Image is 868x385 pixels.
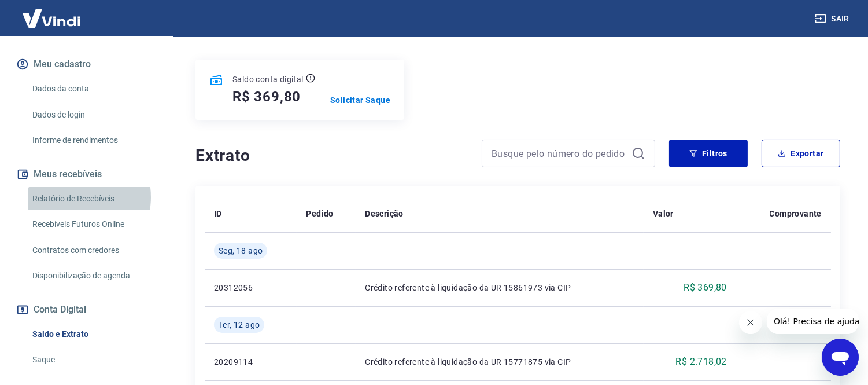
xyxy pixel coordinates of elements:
button: Meu cadastro [14,52,159,77]
a: Dados de login [28,103,159,127]
span: Ter, 12 ago [219,319,260,331]
iframe: Mensagem da empresa [767,309,859,334]
h4: Extrato [195,144,468,167]
p: 20209114 [214,356,287,368]
a: Recebíveis Futuros Online [28,212,159,236]
p: Saldo conta digital [232,74,304,85]
span: Olá! Precisa de ajuda? [7,8,97,17]
button: Exportar [762,140,840,167]
iframe: Fechar mensagem [739,311,762,334]
span: Seg, 18 ago [219,245,263,256]
a: Relatório de Recebíveis [28,187,159,211]
a: Contratos com credores [28,239,159,262]
p: Crédito referente à liquidação da UR 15861973 via CIP [365,282,634,294]
button: Meus recebíveis [14,162,159,187]
p: ID [214,208,222,219]
a: Disponibilização de agenda [28,264,159,288]
p: Descrição [365,208,404,219]
button: Conta Digital [14,297,159,322]
a: Dados da conta [28,77,159,101]
a: Saque [28,348,159,372]
button: Sair [812,8,854,30]
p: Valor [653,208,674,219]
p: R$ 369,80 [684,281,727,295]
a: Informe de rendimentos [28,129,159,152]
p: Crédito referente à liquidação da UR 15771875 via CIP [365,356,634,368]
h5: R$ 369,80 [232,87,301,106]
iframe: Botão para abrir a janela de mensagens [822,339,859,376]
input: Busque pelo número do pedido [492,145,627,162]
p: Pedido [306,208,333,219]
img: Vindi [14,1,89,36]
p: Comprovante [770,208,822,219]
button: Filtros [669,140,748,167]
p: 20312056 [214,282,287,294]
a: Solicitar Saque [330,94,390,106]
a: Saldo e Extrato [28,322,159,346]
p: R$ 2.718,02 [675,355,726,369]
